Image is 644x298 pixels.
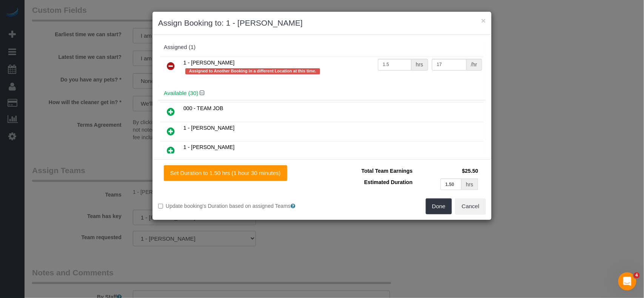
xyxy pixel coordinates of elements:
[183,144,234,150] span: 1 - [PERSON_NAME]
[462,178,478,190] div: hrs
[158,202,316,210] label: Update booking's Duration based on assigned Teams
[411,59,428,71] div: hrs
[185,68,320,74] span: Assigned to Another Booking in a different Location at this time.
[364,179,413,185] span: Estimated Duration
[481,17,486,25] button: ×
[328,165,414,177] td: Total Team Earnings
[618,272,636,290] iframe: Intercom live chat
[634,272,640,278] span: 4
[414,165,480,177] td: $25.50
[467,59,482,71] div: /hr
[183,125,234,131] span: 1 - [PERSON_NAME]
[158,17,486,29] h3: Assign Booking to: 1 - [PERSON_NAME]
[455,198,486,214] button: Cancel
[164,165,287,181] button: Set Duration to 1.50 hrs (1 hour 30 minutes)
[158,204,163,209] input: Update booking's Duration based on assigned Teams
[426,198,452,214] button: Done
[164,44,480,51] div: Assigned (1)
[164,90,480,97] h4: Available (30)
[183,105,223,111] span: 000 - TEAM JOB
[183,60,234,66] span: 1 - [PERSON_NAME]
